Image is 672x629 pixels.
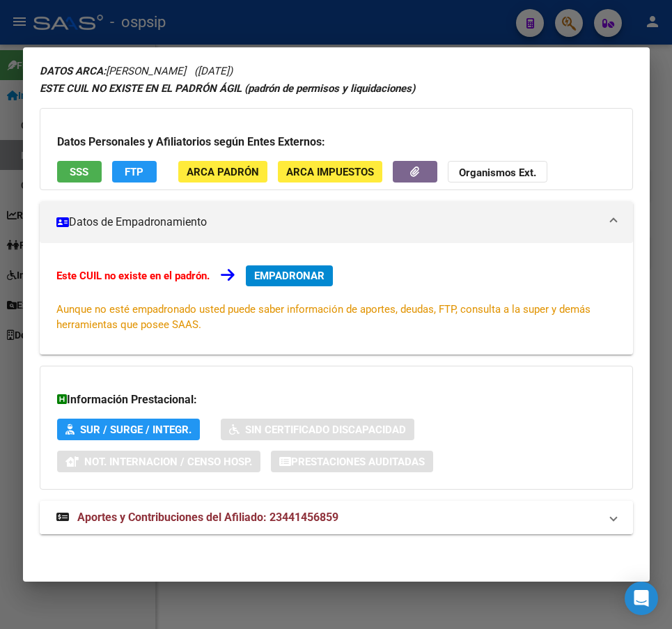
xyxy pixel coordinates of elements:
button: Sin Certificado Discapacidad [221,419,414,440]
strong: Organismos Ext. [459,166,536,179]
h3: Información Prestacional: [57,391,616,408]
span: Aportes y Contribuciones del Afiliado: 23441456859 [77,511,338,524]
span: Aunque no esté empadronado usted puede saber información de aportes, deudas, FTP, consulta a la s... [56,303,591,331]
span: Not. Internacion / Censo Hosp. [84,456,252,468]
span: ([DATE]) [194,65,233,77]
span: Prestaciones Auditadas [291,456,425,468]
button: SUR / SURGE / INTEGR. [57,419,200,440]
h3: Datos Personales y Afiliatorios según Entes Externos: [57,134,616,150]
button: EMPADRONAR [246,265,333,286]
button: Organismos Ext. [448,161,547,183]
button: ARCA Padrón [178,161,267,183]
strong: DATOS ARCA: [40,65,106,77]
mat-panel-title: Datos de Empadronamiento [56,214,600,231]
button: SSS [57,161,102,183]
span: FTP [125,166,143,178]
mat-expansion-panel-header: Aportes y Contribuciones del Afiliado: 23441456859 [40,501,633,534]
div: Datos de Empadronamiento [40,243,633,355]
mat-expansion-panel-header: Datos de Empadronamiento [40,201,633,243]
span: ARCA Padrón [187,166,259,178]
span: EMPADRONAR [254,270,325,282]
strong: ESTE CUIL NO EXISTE EN EL PADRÓN ÁGIL (padrón de permisos y liquidaciones) [40,82,415,95]
span: SSS [70,166,88,178]
button: FTP [112,161,157,183]
button: Not. Internacion / Censo Hosp. [57,451,260,472]
span: ARCA Impuestos [286,166,374,178]
button: Prestaciones Auditadas [271,451,433,472]
strong: Este CUIL no existe en el padrón. [56,270,210,282]
span: [PERSON_NAME] [40,65,186,77]
span: Sin Certificado Discapacidad [245,424,406,436]
div: Open Intercom Messenger [625,582,658,615]
span: SUR / SURGE / INTEGR. [80,424,192,436]
button: ARCA Impuestos [278,161,382,183]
